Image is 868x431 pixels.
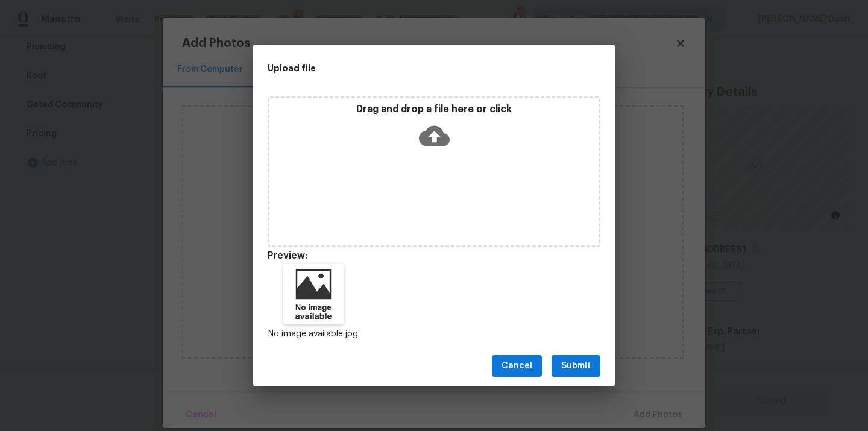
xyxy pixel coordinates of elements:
[283,264,344,324] img: Z
[268,61,546,75] h2: Upload file
[552,355,600,377] button: Submit
[268,328,359,341] p: No image available.jpg
[502,359,532,374] span: Cancel
[561,359,591,374] span: Submit
[269,103,599,116] p: Drag and drop a file here or click
[492,355,542,377] button: Cancel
